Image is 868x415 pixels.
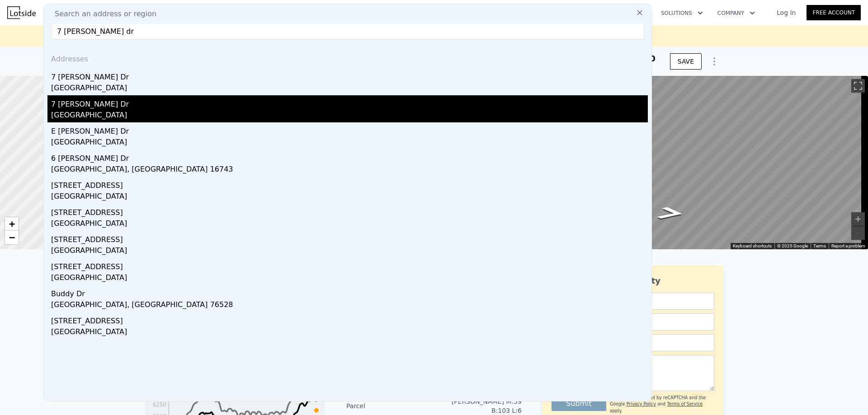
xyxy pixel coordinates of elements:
[51,137,648,149] div: [GEOGRAPHIC_DATA]
[51,204,648,218] div: [STREET_ADDRESS]
[51,164,648,177] div: [GEOGRAPHIC_DATA], [GEOGRAPHIC_DATA] 16743
[5,231,19,244] a: Zoom out
[9,218,15,229] span: +
[670,53,702,70] button: SAVE
[51,110,648,122] div: [GEOGRAPHIC_DATA]
[710,5,762,21] button: Company
[51,218,648,231] div: [GEOGRAPHIC_DATA]
[552,396,606,411] button: Submit
[5,217,19,231] a: Zoom in
[851,212,865,226] button: Zoom in
[51,177,648,191] div: [STREET_ADDRESS]
[51,83,648,95] div: [GEOGRAPHIC_DATA]
[51,245,648,258] div: [GEOGRAPHIC_DATA]
[7,6,36,19] img: Lotside
[152,401,166,408] tspan: $250
[627,401,656,406] a: Privacy Policy
[51,231,648,245] div: [STREET_ADDRESS]
[654,5,710,21] button: Solutions
[51,272,648,285] div: [GEOGRAPHIC_DATA]
[851,226,865,240] button: Zoom out
[51,122,648,137] div: E [PERSON_NAME] Dr
[51,95,648,110] div: 7 [PERSON_NAME] Dr
[733,243,772,249] button: Keyboard shortcuts
[766,8,807,17] a: Log In
[47,9,156,19] span: Search an address or region
[831,243,865,248] a: Report a problem
[51,68,648,83] div: 7 [PERSON_NAME] Dr
[777,243,808,248] span: © 2025 Google
[51,299,648,312] div: [GEOGRAPHIC_DATA], [GEOGRAPHIC_DATA] 76528
[51,312,648,326] div: [STREET_ADDRESS]
[51,23,644,39] input: Enter an address, city, region, neighborhood or zip code
[851,79,865,93] button: Toggle fullscreen view
[47,47,648,68] div: Addresses
[610,395,714,414] div: This site is protected by reCAPTCHA and the Google and apply.
[51,191,648,204] div: [GEOGRAPHIC_DATA]
[434,397,522,415] div: [PERSON_NAME] M:59 B:103 L:6
[646,204,696,223] path: Go West, Budd Dr
[51,258,648,272] div: [STREET_ADDRESS]
[51,149,648,164] div: 6 [PERSON_NAME] Dr
[51,285,648,299] div: Buddy Dr
[346,401,434,410] div: Parcel
[9,232,15,243] span: −
[705,52,723,70] button: Show Options
[51,326,648,339] div: [GEOGRAPHIC_DATA]
[667,401,703,406] a: Terms of Service
[813,243,826,248] a: Terms
[807,5,861,20] a: Free Account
